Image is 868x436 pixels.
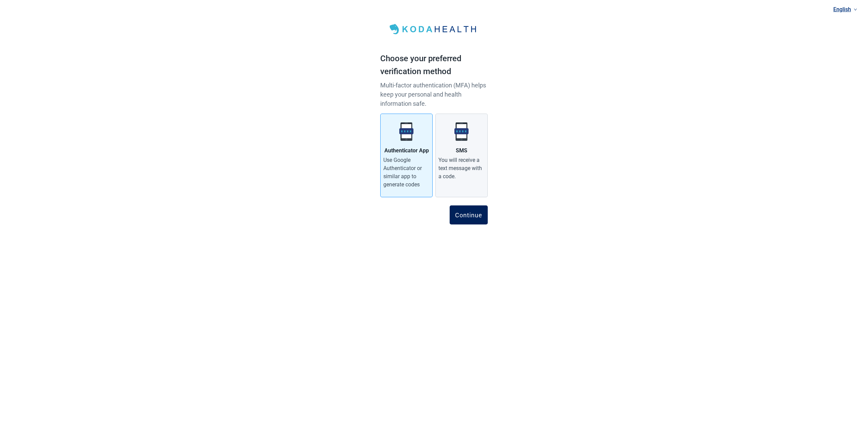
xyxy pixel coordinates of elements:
h1: Choose your preferred verification method [380,52,488,81]
div: SMS [456,147,467,155]
main: Main content [380,8,488,238]
div: Use Google Authenticator or similar app to generate codes [383,156,430,189]
span: down [854,8,857,11]
img: Koda Health [386,22,482,37]
div: Continue [455,212,482,218]
div: You will receive a text message with a code. [438,156,485,181]
button: Continue [450,205,488,224]
div: Authenticator App [384,147,429,155]
p: Multi-factor authentication (MFA) helps keep your personal and health information safe. [380,81,488,108]
a: Current language: English [831,4,860,15]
